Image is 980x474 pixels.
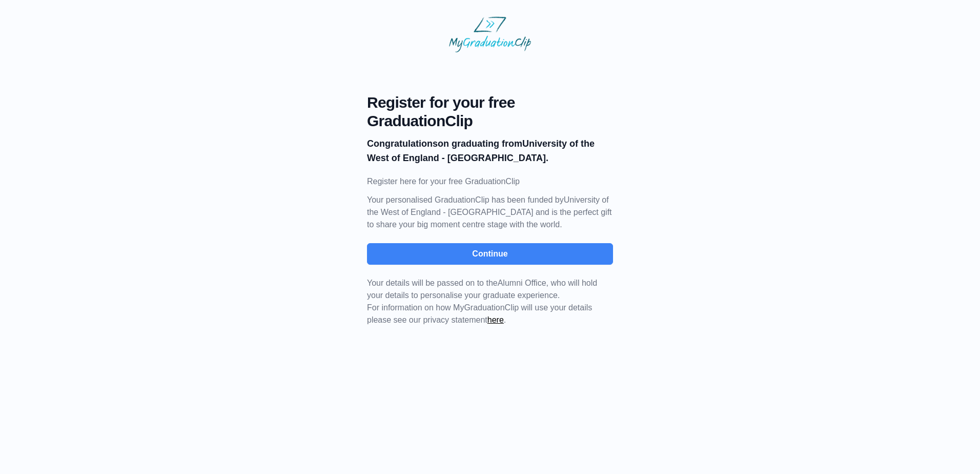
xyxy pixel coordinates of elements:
[367,194,613,231] p: Your personalised GraduationClip has been funded by University of the West of England - [GEOGRAPH...
[367,139,438,149] b: Congratulations
[367,136,613,165] p: on graduating from University of the West of England - [GEOGRAPHIC_DATA].
[367,279,597,300] span: Your details will be passed on to the , who will hold your details to personalise your graduate e...
[367,112,613,130] span: GraduationClip
[367,243,613,265] button: Continue
[367,93,613,112] span: Register for your free
[367,175,613,188] p: Register here for your free GraduationClip
[449,16,531,52] img: MyGraduationClip
[367,279,597,324] span: For information on how MyGraduationClip will use your details please see our privacy statement .
[487,315,504,324] a: here
[498,279,546,287] span: Alumni Office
